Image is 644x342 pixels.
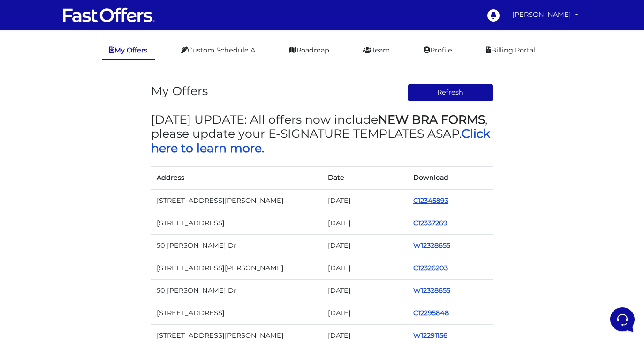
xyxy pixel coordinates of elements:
[28,269,44,277] p: Home
[68,116,131,124] span: Start a Conversation
[322,166,408,189] th: Date
[413,241,450,250] a: W12328655
[281,41,337,59] a: Roadmap
[356,41,397,59] a: Team
[151,279,322,302] td: 50 [PERSON_NAME] Dr
[117,148,173,156] a: Open Help Center
[413,286,450,295] a: W12328655
[413,219,447,227] a: C12337269
[11,79,176,107] a: AuraThank you for trying. We will escalate this matter and have the support team look into it as ...
[15,148,64,156] span: Find an Answer
[8,7,158,52] h2: Hello [DEMOGRAPHIC_DATA] 👋
[81,269,107,277] p: Messages
[15,67,76,75] span: Your Conversations
[408,84,493,102] button: Refresh
[151,257,322,279] td: [STREET_ADDRESS][PERSON_NAME]
[15,111,173,129] button: Start a Conversation
[151,189,322,212] td: [STREET_ADDRESS][PERSON_NAME]
[608,305,636,334] iframe: Customerly Messenger Launcher
[413,309,449,317] a: C12295848
[478,41,543,59] a: Billing Portal
[151,234,322,257] td: 50 [PERSON_NAME] Dr
[322,234,408,257] td: [DATE]
[151,166,322,189] th: Address
[416,41,460,59] a: Profile
[322,302,408,325] td: [DATE]
[151,126,490,155] a: Click here to learn more.
[15,83,34,102] img: dark
[378,112,485,126] strong: NEW BRA FORMS
[102,41,155,60] a: My Offers
[413,264,448,272] a: C12326203
[21,168,153,178] input: Search for an Article...
[408,166,493,189] th: Download
[152,67,173,75] a: See all
[413,196,448,205] a: C12345893
[151,84,208,98] h3: My Offers
[508,6,583,24] a: [PERSON_NAME]
[39,82,144,92] span: Aura
[65,256,123,277] button: Messages
[322,279,408,302] td: [DATE]
[322,257,408,279] td: [DATE]
[413,331,447,340] a: W12291156
[151,112,493,155] h3: [DATE] UPDATE: All offers now include , please update your E-SIGNATURE TEMPLATES ASAP.
[150,82,173,91] p: 7mo ago
[322,189,408,212] td: [DATE]
[174,41,263,59] a: Custom Schedule A
[39,94,144,103] p: Thank you for trying. We will escalate this matter and have the support team look into it as soon...
[151,212,322,234] td: [STREET_ADDRESS]
[151,302,322,325] td: [STREET_ADDRESS]
[122,256,180,277] button: Help
[8,256,65,277] button: Home
[322,212,408,234] td: [DATE]
[145,269,158,277] p: Help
